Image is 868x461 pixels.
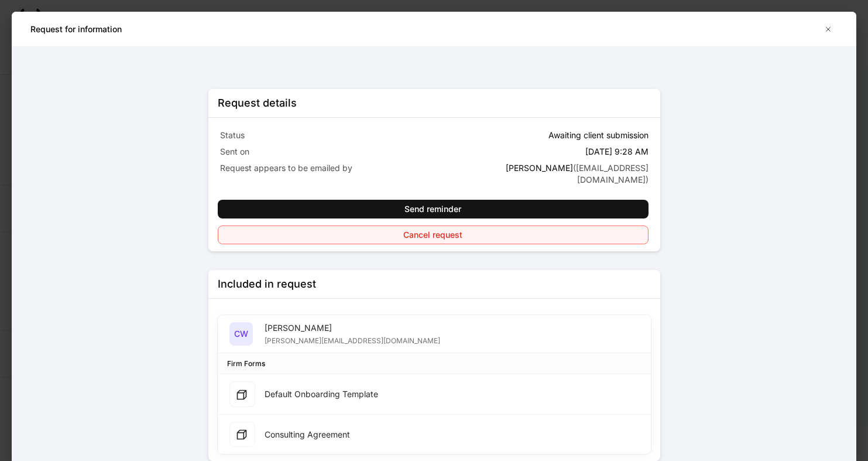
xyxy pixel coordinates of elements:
[548,129,649,141] p: Awaiting client submission
[265,388,378,400] div: Default Onboarding Template
[265,334,440,346] div: [PERSON_NAME][EMAIL_ADDRESS][DOMAIN_NAME]
[234,328,248,340] h5: CW
[218,226,649,244] button: Cancel request
[403,229,462,241] div: Cancel request
[404,203,461,215] div: Send reminder
[220,129,432,141] p: Status
[220,146,432,158] p: Sent on
[265,322,440,334] div: [PERSON_NAME]
[265,429,350,440] div: Consulting Agreement
[218,277,316,291] div: Included in request
[220,162,432,174] p: Request appears to be emailed by
[218,96,297,110] div: Request details
[227,358,265,369] div: Firm Forms
[30,23,122,35] h5: Request for information
[573,163,649,185] span: ( [EMAIL_ADDRESS][DOMAIN_NAME] )
[585,146,649,158] p: [DATE] 9:28 AM
[437,162,649,186] p: [PERSON_NAME]
[218,200,649,218] button: Send reminder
